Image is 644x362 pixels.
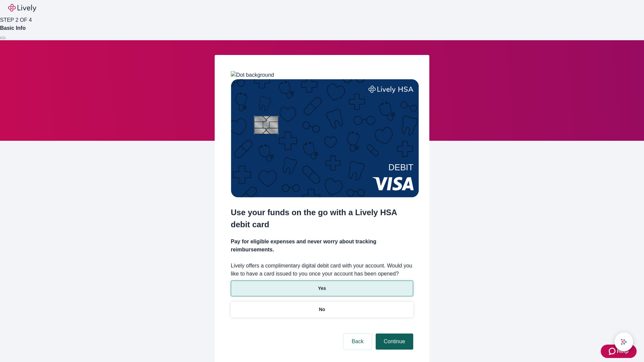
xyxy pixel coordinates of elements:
svg: Lively AI Assistant [621,339,627,345]
button: Zendesk support iconHelp [601,345,637,358]
button: Yes [231,281,413,296]
p: Yes [318,285,326,292]
button: Back [343,334,372,350]
button: No [231,302,413,317]
p: No [319,306,325,313]
span: Help [617,347,629,355]
button: chat [614,333,633,351]
img: Dot background [231,71,274,79]
h4: Pay for eligible expenses and never worry about tracking reimbursements. [231,238,413,254]
h2: Use your funds on the go with a Lively HSA debit card [231,206,413,231]
button: Continue [376,334,413,350]
svg: Zendesk support icon [609,347,617,355]
img: Debit card [231,79,419,197]
label: Lively offers a complimentary digital debit card with your account. Would you like to have a card... [231,262,413,278]
img: Lively [8,4,36,12]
